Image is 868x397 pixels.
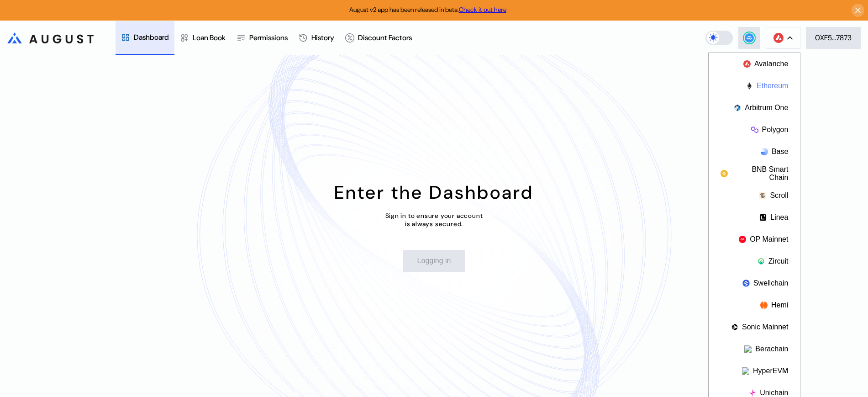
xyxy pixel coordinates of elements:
button: Polygon [709,119,800,141]
button: 0XF5...7873 [806,27,861,49]
img: chain logo [759,214,767,221]
div: Enter the Dashboard [334,180,534,204]
button: chain logo [766,27,800,49]
button: Swellchain [709,272,800,294]
button: OP Mainnet [709,228,800,250]
button: Scroll [709,185,800,206]
img: chain logo [749,389,756,397]
button: Logging in [403,250,466,272]
img: chain logo [742,280,750,287]
a: Discount Factors [340,21,417,55]
button: Ethereum [709,75,800,97]
a: Loan Book [174,21,231,55]
button: Arbitrum One [709,97,800,119]
img: chain logo [773,33,784,43]
span: August v2 app has been released in beta. [349,5,506,14]
img: chain logo [743,60,751,68]
a: Dashboard [116,21,174,55]
button: Linea [709,206,800,228]
a: History [293,21,340,55]
div: Discount Factors [358,33,412,42]
div: Permissions [249,33,288,42]
img: chain logo [744,345,752,353]
img: chain logo [739,236,746,243]
button: Sonic Mainnet [709,316,800,338]
button: Zircuit [709,250,800,272]
button: Hemi [709,294,800,316]
img: chain logo [742,367,749,375]
img: chain logo [759,192,766,199]
img: chain logo [721,170,728,177]
a: Permissions [231,21,293,55]
button: Base [709,141,800,163]
button: HyperEVM [709,360,800,382]
img: chain logo [761,148,768,155]
div: Loan Book [193,33,226,42]
div: Sign in to ensure your account is always secured. [385,212,483,228]
button: Berachain [709,338,800,360]
button: Avalanche [709,53,800,75]
img: chain logo [758,258,765,265]
button: BNB Smart Chain [709,163,800,185]
a: Check it out here [459,5,506,14]
img: chain logo [734,104,741,111]
img: chain logo [746,82,753,90]
div: 0XF5...7873 [815,33,852,42]
img: chain logo [731,323,738,331]
div: Dashboard [134,32,169,42]
div: History [311,33,334,42]
img: chain logo [751,126,758,133]
img: chain logo [760,302,768,309]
